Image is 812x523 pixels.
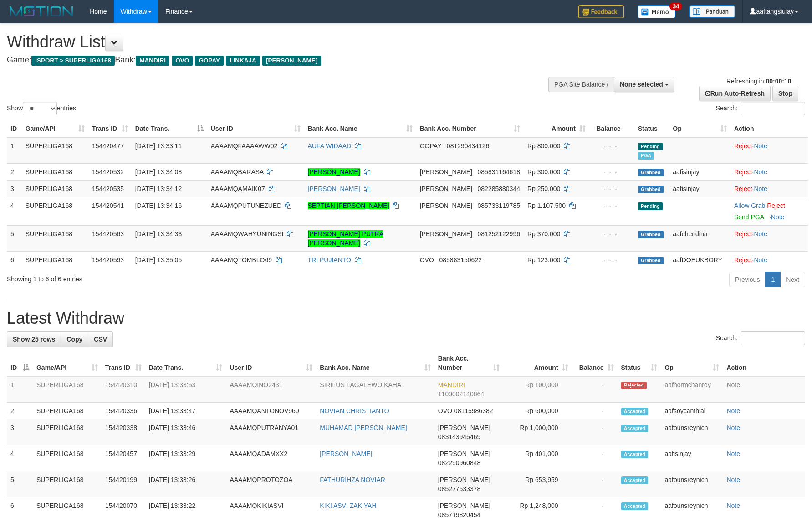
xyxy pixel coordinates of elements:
div: - - - [593,201,631,210]
div: - - - [593,184,631,193]
td: [DATE] 13:33:26 [145,471,226,497]
td: - [572,403,618,419]
td: · [730,163,808,180]
span: Rejected [621,382,647,389]
input: Search: [741,331,805,345]
th: User ID: activate to sort column ascending [207,120,304,137]
th: Date Trans.: activate to sort column ascending [145,350,226,376]
span: Copy 081252122996 to clipboard [478,230,520,238]
span: Accepted [621,502,649,510]
span: 154420477 [92,142,124,150]
td: SUPERLIGA168 [22,180,88,197]
th: Amount: activate to sort column ascending [503,350,572,376]
td: 154420336 [102,403,145,419]
td: 3 [7,419,33,445]
th: Bank Acc. Number: activate to sort column ascending [434,350,503,376]
td: - [572,376,618,403]
th: Status: activate to sort column ascending [618,350,661,376]
td: SUPERLIGA168 [22,225,88,251]
th: ID [7,120,22,137]
a: 1 [765,272,781,287]
span: 154420535 [92,185,124,192]
span: Accepted [621,476,649,484]
td: aafisinjay [669,180,730,197]
span: Copy 085733119785 to clipboard [478,202,520,209]
th: Op: activate to sort column ascending [661,350,723,376]
a: Note [754,230,767,238]
td: [DATE] 13:33:29 [145,445,226,471]
span: [PERSON_NAME] [420,185,472,192]
span: [PERSON_NAME] [420,168,472,176]
td: SUPERLIGA168 [33,376,102,403]
td: aafhormchanrey [661,376,723,403]
span: [PERSON_NAME] [420,230,472,238]
a: FATHURIHZA NOVIAR [320,476,385,483]
td: [DATE] 13:33:47 [145,403,226,419]
td: 154420310 [102,376,145,403]
span: 154420593 [92,256,124,264]
a: Note [754,256,767,264]
td: 154420457 [102,445,145,471]
span: 34 [669,2,682,10]
td: · [730,251,808,268]
a: Next [780,272,805,287]
a: [PERSON_NAME] [308,185,360,192]
span: Accepted [621,451,649,458]
h1: Latest Withdraw [7,309,805,327]
span: Marked by aafsoycanthlai [638,152,654,160]
th: User ID: activate to sort column ascending [226,350,316,376]
td: Rp 401,000 [503,445,572,471]
span: Grabbed [638,169,664,176]
span: MANDIRI [438,381,465,388]
td: [DATE] 13:33:53 [145,376,226,403]
a: Copy [61,331,88,347]
span: GOPAY [195,56,224,66]
td: SUPERLIGA168 [22,251,88,268]
a: Show 25 rows [7,331,61,347]
td: Rp 1,000,000 [503,419,572,445]
span: None selected [620,81,663,88]
a: Reject [734,168,752,176]
td: AAAAMQPUTRANYA01 [226,419,316,445]
span: Copy 082290960848 to clipboard [438,459,480,466]
td: SUPERLIGA168 [33,471,102,497]
td: SUPERLIGA168 [22,137,88,164]
span: Rp 800.000 [527,142,560,150]
img: MOTION_logo.png [7,5,76,18]
span: [PERSON_NAME] [438,424,490,431]
td: 3 [7,180,22,197]
th: Trans ID: activate to sort column ascending [88,120,132,137]
td: 1 [7,376,33,403]
div: PGA Site Balance / [548,77,614,92]
td: 154420199 [102,471,145,497]
span: CSV [94,336,107,343]
span: MANDIRI [136,56,169,66]
span: · [734,202,767,209]
th: Bank Acc. Number: activate to sort column ascending [416,120,524,137]
a: Run Auto-Refresh [699,86,771,101]
span: Accepted [621,425,649,432]
a: Note [754,185,767,192]
td: 4 [7,197,22,225]
span: [PERSON_NAME] [438,502,490,509]
a: Note [726,476,740,483]
span: [DATE] 13:35:05 [135,256,182,264]
a: Note [754,142,767,150]
a: [PERSON_NAME] [320,450,372,457]
img: Button%20Memo.svg [638,5,676,18]
span: [DATE] 13:34:33 [135,230,182,238]
a: Reject [767,202,785,209]
td: · [730,225,808,251]
select: Showentries [23,102,57,115]
h4: Game: Bank: [7,56,532,65]
td: AAAAMQADAMXX2 [226,445,316,471]
a: Note [726,450,740,457]
span: [DATE] 13:34:08 [135,168,182,176]
th: Bank Acc. Name: activate to sort column ascending [316,350,434,376]
label: Search: [716,331,805,345]
a: TRI PUJIANTO [308,256,351,264]
div: Showing 1 to 6 of 6 entries [7,271,332,284]
td: [DATE] 13:33:46 [145,419,226,445]
span: [PERSON_NAME] [438,476,490,483]
th: Action [723,350,805,376]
